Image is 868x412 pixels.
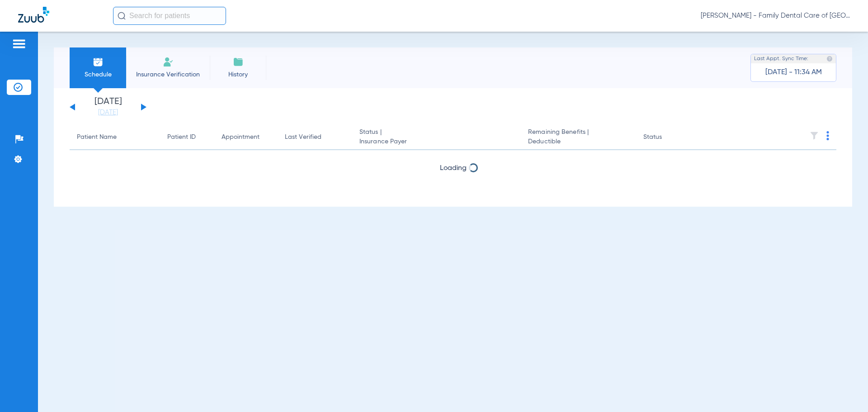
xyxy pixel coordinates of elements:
img: Schedule [93,57,104,67]
span: Insurance Verification [133,70,203,79]
div: Patient Name [77,133,117,142]
th: Remaining Benefits | [521,125,636,150]
img: filter.svg [810,131,819,140]
a: [DATE] [81,108,135,117]
div: Last Verified [285,133,345,142]
img: Manual Insurance Verification [163,57,174,67]
img: Zuub Logo [18,7,49,23]
img: hamburger-icon [12,38,26,49]
li: [DATE] [81,97,135,117]
img: Search Icon [118,12,126,20]
span: Schedule [76,70,119,79]
span: History [217,70,259,79]
span: Loading [440,165,467,172]
div: Patient Name [77,133,153,142]
span: [PERSON_NAME] - Family Dental Care of [GEOGRAPHIC_DATA] [701,11,850,20]
div: Last Verified [285,133,321,142]
div: Patient ID [167,133,207,142]
span: Insurance Payer [359,137,514,147]
span: Last Appt. Sync Time: [754,54,808,63]
th: Status [636,125,697,150]
div: Patient ID [167,133,196,142]
img: last sync help info [826,56,833,62]
span: Deductible [528,137,628,147]
th: Status | [352,125,521,150]
input: Search for patients [113,7,226,25]
span: [DATE] - 11:34 AM [765,68,822,77]
div: Appointment [222,133,259,142]
img: group-dot-blue.svg [826,131,829,140]
div: Appointment [222,133,270,142]
img: History [233,57,244,67]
